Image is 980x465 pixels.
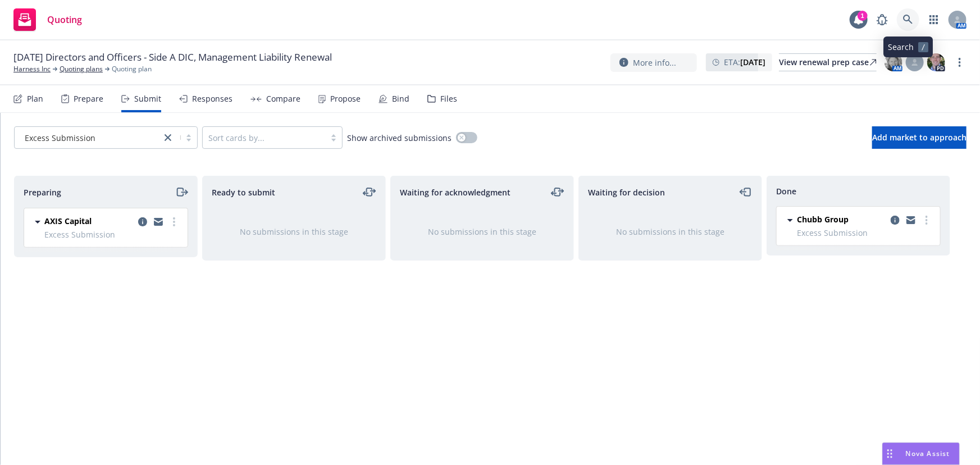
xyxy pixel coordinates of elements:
a: Switch app [923,8,945,31]
div: Prepare [74,94,103,103]
div: No submissions in this stage [409,226,555,238]
a: moveRight [175,185,188,199]
div: 1 [858,11,868,21]
a: Search [897,8,919,31]
div: Compare [266,94,300,103]
a: Quoting [9,4,86,35]
a: moveLeftRight [551,185,564,199]
span: Add market to approach [872,132,967,143]
a: more [953,56,967,69]
a: moveLeftRight [363,185,376,199]
div: Files [440,94,457,103]
a: Report a Bug [871,8,894,31]
span: Nova Assist [906,449,950,458]
span: Quoting [47,15,82,24]
div: Propose [330,94,361,103]
span: Excess Submission [25,132,95,144]
span: AXIS Capital [44,215,92,227]
a: View renewal prep case [779,53,877,71]
span: Preparing [24,186,61,198]
img: photo [885,53,902,71]
div: Drag to move [883,443,897,464]
a: copy logging email [888,213,902,227]
div: Plan [27,94,43,103]
span: [DATE] Directors and Officers - Side A DIC, Management Liability Renewal [13,51,332,64]
div: Submit [134,94,161,103]
a: copy logging email [136,215,149,229]
span: Excess Submission [20,132,156,144]
span: Show archived submissions [347,132,452,144]
a: more [920,213,933,227]
img: photo [927,53,945,71]
button: Add market to approach [872,126,967,149]
div: View renewal prep case [779,54,877,71]
button: More info... [610,53,697,72]
a: copy logging email [904,213,918,227]
span: More info... [633,57,676,69]
div: No submissions in this stage [597,226,744,238]
span: Done [776,185,796,197]
span: Ready to submit [212,186,275,198]
button: Nova Assist [882,443,960,465]
a: moveLeft [739,185,753,199]
span: Waiting for decision [588,186,665,198]
a: copy logging email [152,215,165,229]
a: Harness Inc [13,64,51,74]
span: Chubb Group [797,213,849,225]
span: ETA : [724,56,765,68]
span: Excess Submission [44,229,181,240]
a: more [167,215,181,229]
div: Responses [192,94,233,103]
div: No submissions in this stage [221,226,367,238]
strong: [DATE] [740,57,765,67]
div: Bind [392,94,409,103]
span: Quoting plan [112,64,152,74]
span: Excess Submission [797,227,933,239]
a: close [161,131,175,144]
span: Waiting for acknowledgment [400,186,510,198]
a: Quoting plans [60,64,103,74]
